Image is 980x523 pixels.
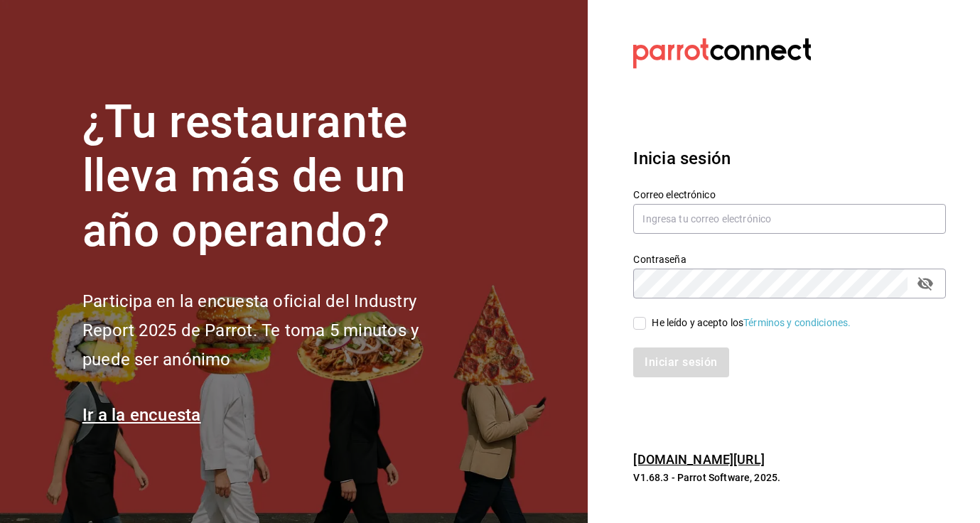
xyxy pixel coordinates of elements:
[633,204,946,234] input: Ingresa tu correo electrónico
[633,189,946,199] label: Correo electrónico
[743,317,851,328] a: Términos y condiciones.
[913,271,937,296] button: passwordField
[633,254,946,264] label: Contraseña
[82,287,466,374] h2: Participa en la encuesta oficial del Industry Report 2025 de Parrot. Te toma 5 minutos y puede se...
[633,470,946,485] p: V1.68.3 - Parrot Software, 2025.
[82,95,466,259] h1: ¿Tu restaurante lleva más de un año operando?
[633,452,764,467] a: [DOMAIN_NAME][URL]
[82,405,201,425] a: Ir a la encuesta
[652,316,851,330] div: He leído y acepto los
[633,146,946,171] h3: Inicia sesión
